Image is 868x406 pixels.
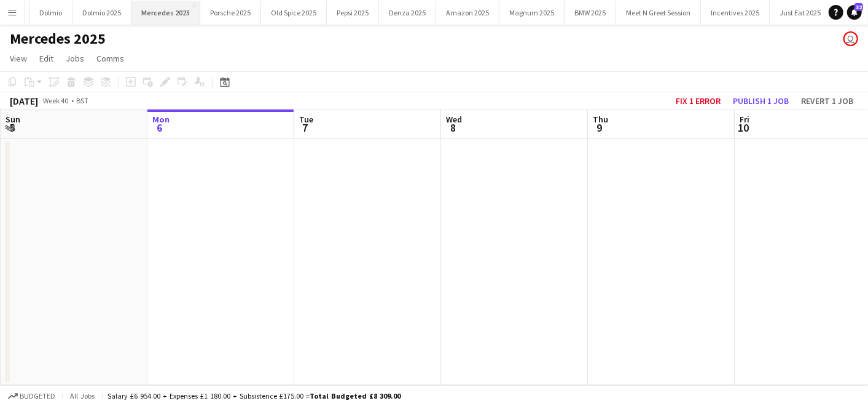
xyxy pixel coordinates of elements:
[131,1,200,25] button: Mercedes 2025
[379,1,436,25] button: Denza 2025
[847,5,862,20] a: 32
[854,3,863,11] span: 32
[740,114,749,125] span: Fri
[444,121,462,135] span: 8
[108,391,401,400] div: Salary £6 954.00 + Expenses £1 180.00 + Subsistence £175.00 =
[297,121,313,135] span: 7
[6,389,57,403] button: Budgeted
[310,391,401,400] span: Total Budgeted £8 309.00
[29,1,72,25] button: Dolmio
[591,121,608,135] span: 9
[151,121,170,135] span: 6
[327,1,379,25] button: Pepsi 2025
[6,114,20,125] span: Sun
[593,114,608,125] span: Thu
[66,53,84,64] span: Jobs
[68,391,97,400] span: All jobs
[61,50,89,66] a: Jobs
[436,1,499,25] button: Amazon 2025
[92,50,129,66] a: Comms
[843,31,858,46] app-user-avatar: Laura Smallwood
[5,50,32,66] a: View
[10,53,27,64] span: View
[152,114,170,125] span: Mon
[76,96,88,105] div: BST
[671,93,725,109] button: Fix 1 error
[72,1,131,25] button: Dolmio 2025
[565,1,616,25] button: BMW 2025
[499,1,565,25] button: Magnum 2025
[10,95,38,107] div: [DATE]
[20,392,55,400] span: Budgeted
[4,121,20,135] span: 5
[616,1,701,25] button: Meet N Greet Session
[10,30,106,48] h1: Mercedes 2025
[701,1,770,25] button: Incentives 2025
[728,93,794,109] button: Publish 1 job
[446,114,462,125] span: Wed
[299,114,313,125] span: Tue
[200,1,261,25] button: Porsche 2025
[796,93,858,109] button: Revert 1 job
[96,53,124,64] span: Comms
[39,53,53,64] span: Edit
[261,1,327,25] button: Old Spice 2025
[770,1,831,25] button: Just Eat 2025
[34,50,58,66] a: Edit
[738,121,749,135] span: 10
[41,96,71,105] span: Week 40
